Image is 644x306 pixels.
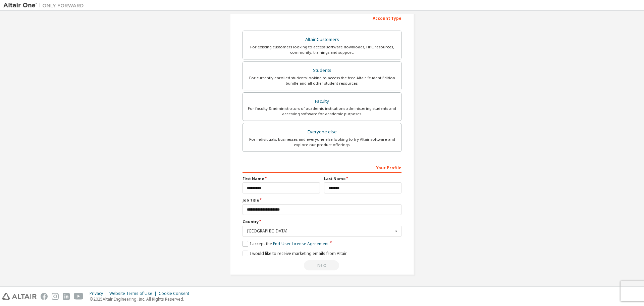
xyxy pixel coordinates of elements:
img: altair_logo.svg [2,293,37,300]
div: Faculty [247,97,397,106]
div: Website Terms of Use [109,291,159,296]
div: [GEOGRAPHIC_DATA] [247,229,393,233]
div: Students [247,66,397,75]
label: Last Name [324,176,401,181]
a: End-User License Agreement [273,241,329,247]
img: facebook.svg [41,293,48,300]
div: For faculty & administrators of academic institutions administering students and accessing softwa... [247,106,397,117]
div: For currently enrolled students looking to access the free Altair Student Edition bundle and all ... [247,75,397,86]
div: Everyone else [247,127,397,137]
div: Your Profile [243,162,401,173]
label: I accept the [243,241,329,247]
img: linkedin.svg [63,293,70,300]
img: instagram.svg [52,293,59,300]
img: Altair One [3,2,87,9]
div: For individuals, businesses and everyone else looking to try Altair software and explore our prod... [247,137,397,147]
div: For existing customers looking to access software downloads, HPC resources, community, trainings ... [247,44,397,55]
div: Account Type [243,12,401,23]
label: Job Title [243,198,401,203]
div: Altair Customers [247,35,397,44]
div: Cookie Consent [159,291,193,296]
label: First Name [243,176,320,181]
img: youtube.svg [74,293,84,300]
div: Read and acccept EULA to continue [243,260,401,270]
p: © 2025 Altair Engineering, Inc. All Rights Reserved. [90,296,193,302]
label: I would like to receive marketing emails from Altair [243,251,347,256]
label: Country [243,219,401,224]
div: Privacy [90,291,109,296]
